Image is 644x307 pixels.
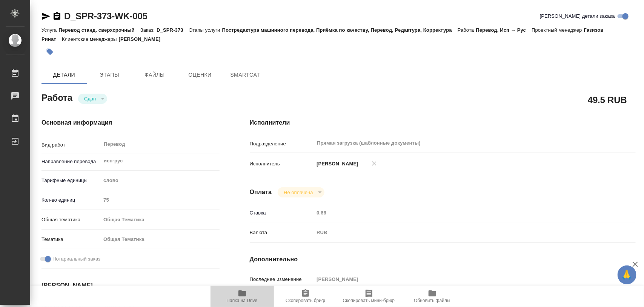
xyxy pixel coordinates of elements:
p: [PERSON_NAME] [314,160,358,168]
p: D_SPR-373 [157,27,189,33]
div: слово [101,174,219,187]
p: Исполнитель [250,160,314,168]
input: Пустое поле [314,207,603,218]
button: Скопировать бриф [274,286,337,307]
p: Направление перевода [41,158,101,165]
span: Скопировать бриф [286,298,325,303]
p: Заказ: [140,27,157,33]
p: Ставка [250,209,314,217]
button: Скопировать мини-бриф [337,286,401,307]
span: 🙏 [621,267,633,283]
button: Скопировать ссылку для ЯМессенджера [41,12,51,21]
p: Вид работ [41,141,101,149]
p: Постредактура машинного перевода, Приёмка по качеству, Перевод, Редактура, Корректура [222,27,458,33]
p: Этапы услуги [189,27,222,33]
button: Сдан [82,96,98,102]
p: Тематика [41,236,101,243]
p: Общая тематика [41,216,101,224]
button: Скопировать ссылку [52,12,61,21]
div: Сдан [78,94,107,104]
button: Добавить тэг [41,43,58,60]
p: [PERSON_NAME] [119,36,166,42]
span: Детали [46,70,82,80]
h4: Основная информация [41,118,220,127]
p: Подразделение [250,140,314,148]
p: Работа [458,27,476,33]
button: 🙏 [618,265,636,284]
a: D_SPR-373-WK-005 [64,11,148,21]
span: Файлы [137,70,173,80]
h2: 49.5 RUB [588,93,627,106]
input: Пустое поле [101,194,219,205]
span: Нотариальный заказ [52,255,100,263]
span: Скопировать мини-бриф [343,298,395,303]
span: Оценки [182,70,218,80]
div: Общая Тематика [101,233,219,246]
p: Проектный менеджер [532,27,584,33]
p: Перевод, Исп → Рус [476,27,532,33]
h4: [PERSON_NAME] [41,281,220,290]
button: Не оплачена [281,189,315,196]
h2: Работа [41,90,72,104]
span: SmartCat [227,70,263,80]
p: Тарифные единицы [41,177,101,184]
div: RUB [314,226,603,239]
p: Услуга [41,27,58,33]
span: [PERSON_NAME] детали заказа [540,12,615,20]
p: Перевод станд. сверхсрочный [58,27,140,33]
h4: Исполнители [250,118,636,127]
h4: Оплата [250,188,272,197]
p: Валюта [250,229,314,236]
p: Последнее изменение [250,276,314,283]
p: Кол-во единиц [41,196,101,204]
div: Общая Тематика [101,213,219,226]
span: Обновить файлы [414,298,450,303]
button: Папка на Drive [211,286,274,307]
h4: Дополнительно [250,255,636,264]
span: Папка на Drive [227,298,258,303]
p: Клиентские менеджеры [62,36,119,42]
div: Сдан [278,187,324,197]
input: Пустое поле [314,274,603,285]
button: Обновить файлы [401,286,464,307]
span: Этапы [91,70,128,80]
